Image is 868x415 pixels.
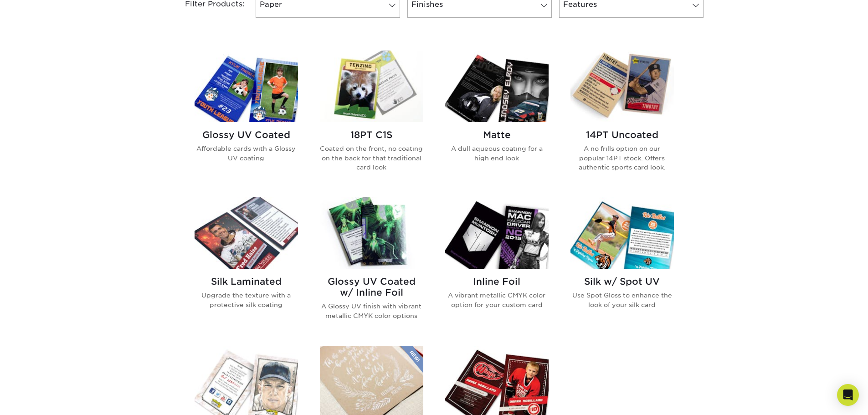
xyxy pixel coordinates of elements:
[445,129,549,140] h2: Matte
[320,276,423,298] h2: Glossy UV Coated w/ Inline Foil
[195,276,298,287] h2: Silk Laminated
[570,51,674,186] a: 14PT Uncoated Trading Cards 14PT Uncoated A no frills option on our popular 14PT stock. Offers au...
[445,276,549,287] h2: Inline Foil
[320,51,423,122] img: 18PT C1S Trading Cards
[2,387,77,412] iframe: Google Customer Reviews
[837,384,859,406] div: Open Intercom Messenger
[320,129,423,140] h2: 18PT C1S
[445,197,549,269] img: Inline Foil Trading Cards
[445,51,549,122] img: Matte Trading Cards
[570,197,674,269] img: Silk w/ Spot UV Trading Cards
[195,197,298,335] a: Silk Laminated Trading Cards Silk Laminated Upgrade the texture with a protective silk coating
[570,291,674,309] p: Use Spot Gloss to enhance the look of your silk card
[401,346,423,373] img: New Product
[195,197,298,269] img: Silk Laminated Trading Cards
[445,291,549,309] p: A vibrant metallic CMYK color option for your custom card
[195,51,298,186] a: Glossy UV Coated Trading Cards Glossy UV Coated Affordable cards with a Glossy UV coating
[320,144,423,172] p: Coated on the front, no coating on the back for that traditional card look
[195,291,298,309] p: Upgrade the texture with a protective silk coating
[570,51,674,122] img: 14PT Uncoated Trading Cards
[445,144,549,163] p: A dull aqueous coating for a high end look
[320,197,423,269] img: Glossy UV Coated w/ Inline Foil Trading Cards
[570,197,674,335] a: Silk w/ Spot UV Trading Cards Silk w/ Spot UV Use Spot Gloss to enhance the look of your silk card
[320,51,423,186] a: 18PT C1S Trading Cards 18PT C1S Coated on the front, no coating on the back for that traditional ...
[195,144,298,163] p: Affordable cards with a Glossy UV coating
[570,129,674,140] h2: 14PT Uncoated
[570,144,674,172] p: A no frills option on our popular 14PT stock. Offers authentic sports card look.
[195,51,298,122] img: Glossy UV Coated Trading Cards
[570,276,674,287] h2: Silk w/ Spot UV
[445,51,549,186] a: Matte Trading Cards Matte A dull aqueous coating for a high end look
[195,129,298,140] h2: Glossy UV Coated
[320,302,423,320] p: A Glossy UV finish with vibrant metallic CMYK color options
[445,197,549,335] a: Inline Foil Trading Cards Inline Foil A vibrant metallic CMYK color option for your custom card
[320,197,423,335] a: Glossy UV Coated w/ Inline Foil Trading Cards Glossy UV Coated w/ Inline Foil A Glossy UV finish ...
